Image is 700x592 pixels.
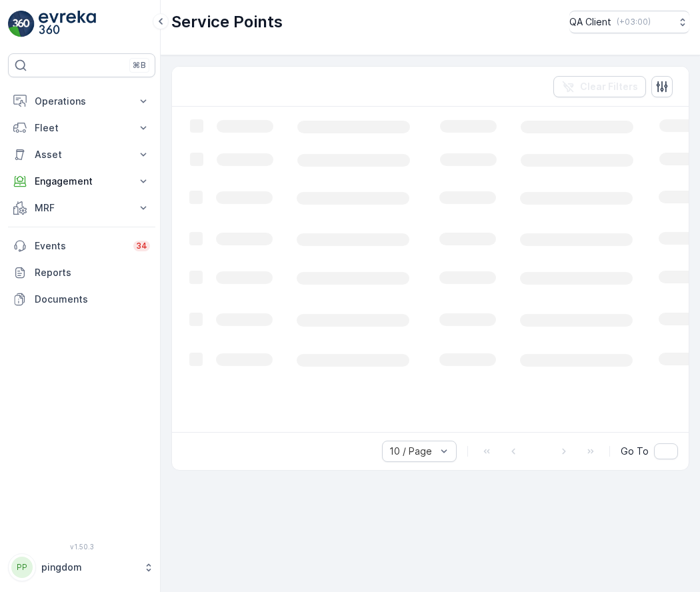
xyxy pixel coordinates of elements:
span: v 1.50.3 [8,543,155,551]
img: logo_light-DOdMpM7g.png [39,11,96,37]
button: Fleet [8,115,155,141]
button: Clear Filters [553,76,646,97]
p: Service Points [171,11,283,33]
a: Reports [8,259,155,286]
p: Documents [35,293,150,306]
p: Operations [35,95,129,108]
p: ( +03:00 ) [617,17,651,27]
button: MRF [8,195,155,221]
p: ⌘B [133,60,146,71]
button: Operations [8,88,155,115]
p: Events [35,239,125,253]
button: Asset [8,141,155,168]
p: MRF [35,201,129,215]
p: Asset [35,148,129,161]
p: pingdom [41,561,137,574]
p: Engagement [35,175,129,188]
p: Reports [35,266,150,279]
button: PPpingdom [8,553,155,581]
a: Events34 [8,233,155,259]
p: Clear Filters [580,80,638,93]
img: logo [8,11,35,37]
p: QA Client [569,15,611,29]
span: Go To [621,445,649,458]
p: 34 [136,241,147,251]
p: Fleet [35,121,129,135]
button: QA Client(+03:00) [569,11,689,33]
a: Documents [8,286,155,313]
button: Engagement [8,168,155,195]
div: PP [11,557,33,578]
